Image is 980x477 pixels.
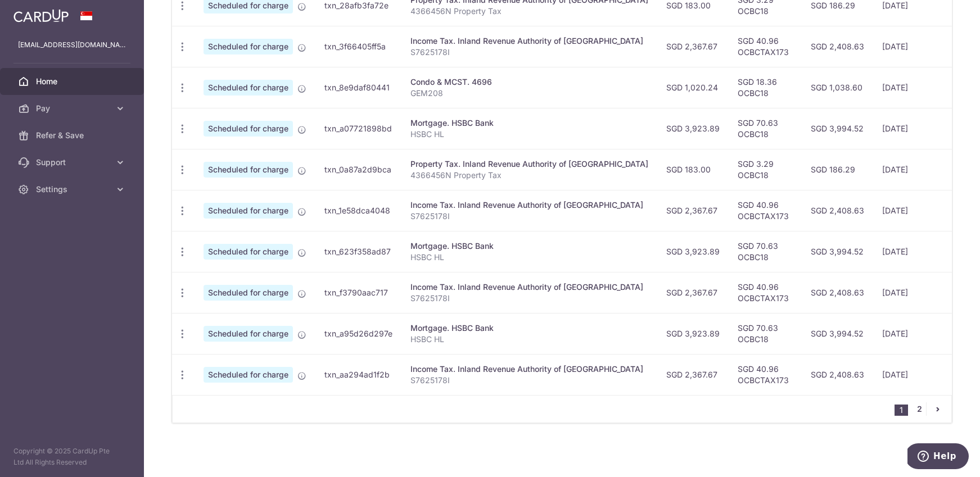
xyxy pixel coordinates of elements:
[907,443,969,471] iframe: Opens a widget where you can find more information
[410,293,648,304] p: S7625178I
[729,108,802,149] td: SGD 70.63 OCBC18
[36,103,110,114] span: Pay
[657,26,729,67] td: SGD 2,367.67
[410,334,648,345] p: HSBC HL
[657,272,729,313] td: SGD 2,367.67
[36,184,110,195] span: Settings
[873,354,950,395] td: [DATE]
[204,244,293,260] span: Scheduled for charge
[657,67,729,108] td: SGD 1,020.24
[410,211,648,222] p: S7625178I
[315,313,401,354] td: txn_a95d26d297e
[802,108,873,149] td: SGD 3,994.52
[410,240,648,252] div: Mortgage. HSBC Bank
[410,281,648,293] div: Income Tax. Inland Revenue Authority of [GEOGRAPHIC_DATA]
[873,272,950,313] td: [DATE]
[410,88,648,99] p: GEM208
[873,108,950,149] td: [DATE]
[36,76,110,87] span: Home
[410,47,648,58] p: S7625178I
[315,149,401,190] td: txn_0a87a2d9bca
[873,26,950,67] td: [DATE]
[315,26,401,67] td: txn_3f66405ff5a
[657,108,729,149] td: SGD 3,923.89
[873,190,950,231] td: [DATE]
[13,9,69,22] img: CardUp
[410,364,648,375] div: Income Tax. Inland Revenue Authority of [GEOGRAPHIC_DATA]
[729,313,802,354] td: SGD 70.63 OCBC18
[315,272,401,313] td: txn_f3790aac717
[873,149,950,190] td: [DATE]
[657,231,729,272] td: SGD 3,923.89
[410,170,648,181] p: 4366456N Property Tax
[802,272,873,313] td: SGD 2,408.63
[873,313,950,354] td: [DATE]
[315,67,401,108] td: txn_8e9daf80441
[657,149,729,190] td: SGD 183.00
[204,39,293,54] span: Scheduled for charge
[729,354,802,395] td: SGD 40.96 OCBCTAX173
[410,117,648,129] div: Mortgage. HSBC Bank
[873,67,950,108] td: [DATE]
[410,6,648,17] p: 4366456N Property Tax
[657,354,729,395] td: SGD 2,367.67
[895,396,951,423] nav: pager
[204,285,293,301] span: Scheduled for charge
[729,272,802,313] td: SGD 40.96 OCBCTAX173
[729,67,802,108] td: SGD 18.36 OCBC18
[895,405,908,416] li: 1
[204,80,293,96] span: Scheduled for charge
[36,157,110,168] span: Support
[410,252,648,263] p: HSBC HL
[315,231,401,272] td: txn_623f358ad87
[315,190,401,231] td: txn_1e58dca4048
[315,108,401,149] td: txn_a07721898bd
[410,322,648,334] div: Mortgage. HSBC Bank
[873,231,950,272] td: [DATE]
[410,35,648,47] div: Income Tax. Inland Revenue Authority of [GEOGRAPHIC_DATA]
[913,402,926,416] a: 2
[410,158,648,170] div: Property Tax. Inland Revenue Authority of [GEOGRAPHIC_DATA]
[802,149,873,190] td: SGD 186.29
[729,231,802,272] td: SGD 70.63 OCBC18
[410,76,648,88] div: Condo & MCST. 4696
[410,129,648,140] p: HSBC HL
[410,199,648,211] div: Income Tax. Inland Revenue Authority of [GEOGRAPHIC_DATA]
[204,203,293,219] span: Scheduled for charge
[657,313,729,354] td: SGD 3,923.89
[204,121,293,137] span: Scheduled for charge
[204,326,293,342] span: Scheduled for charge
[657,190,729,231] td: SGD 2,367.67
[802,354,873,395] td: SGD 2,408.63
[410,375,648,386] p: S7625178I
[802,190,873,231] td: SGD 2,408.63
[729,26,802,67] td: SGD 40.96 OCBCTAX173
[36,130,110,141] span: Refer & Save
[802,26,873,67] td: SGD 2,408.63
[729,149,802,190] td: SGD 3.29 OCBC18
[802,231,873,272] td: SGD 3,994.52
[18,39,126,51] p: [EMAIL_ADDRESS][DOMAIN_NAME]
[204,367,293,383] span: Scheduled for charge
[315,354,401,395] td: txn_aa294ad1f2b
[802,67,873,108] td: SGD 1,038.60
[729,190,802,231] td: SGD 40.96 OCBCTAX173
[802,313,873,354] td: SGD 3,994.52
[204,162,293,178] span: Scheduled for charge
